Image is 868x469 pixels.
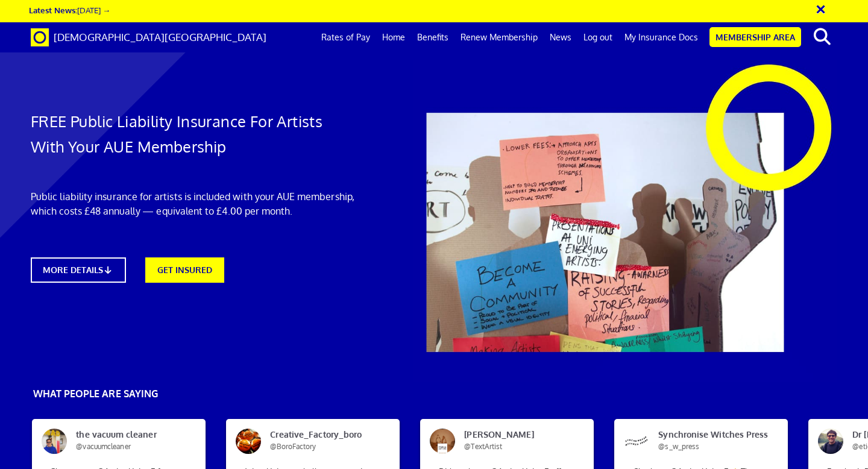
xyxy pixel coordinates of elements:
[270,442,316,451] span: @BoroFactory
[29,5,110,15] a: Latest News:[DATE] →
[22,22,275,52] a: Brand [DEMOGRAPHIC_DATA][GEOGRAPHIC_DATA]
[315,22,376,52] a: Rates of Pay
[649,429,765,453] span: Synchronise Witches Press
[544,22,577,52] a: News
[261,429,377,453] span: Creative_Factory_boro
[709,27,801,47] a: Membership Area
[804,24,840,49] button: search
[31,109,356,159] h1: FREE Public Liability Insurance For Artists With Your AUE Membership
[67,429,183,453] span: the vacuum cleaner
[454,22,544,52] a: Renew Membership
[31,257,126,283] a: MORE DETAILS
[31,189,356,218] p: Public liability insurance for artists is included with your AUE membership, which costs £48 annu...
[618,22,704,52] a: My Insurance Docs
[376,22,411,52] a: Home
[455,429,571,453] span: [PERSON_NAME]
[76,442,130,451] span: @vacuumcleaner
[29,5,77,15] strong: Latest News:
[411,22,454,52] a: Benefits
[54,31,266,43] span: [DEMOGRAPHIC_DATA][GEOGRAPHIC_DATA]
[464,442,502,451] span: @TextArtist
[577,22,618,52] a: Log out
[658,442,699,451] span: @s_w_press
[145,257,224,283] a: GET INSURED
